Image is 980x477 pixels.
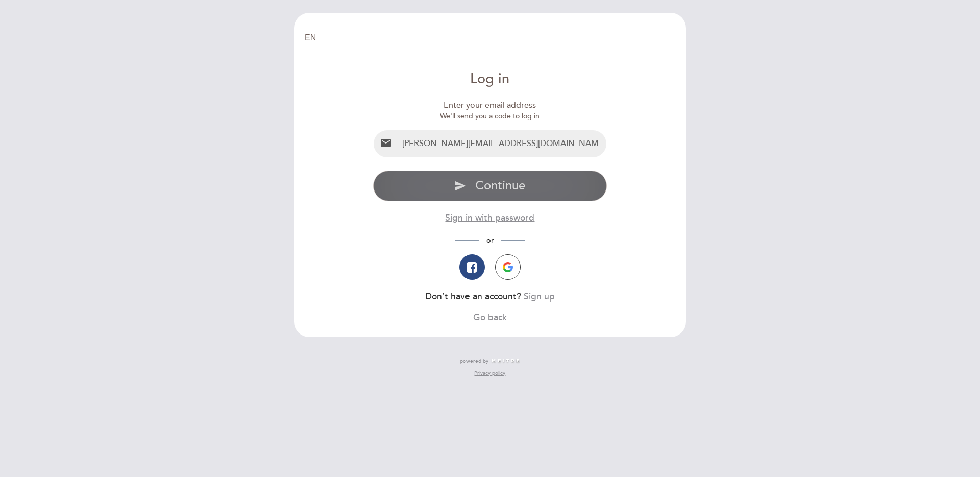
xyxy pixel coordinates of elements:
[474,370,505,377] a: Privacy policy
[524,290,555,303] button: Sign up
[503,262,513,272] img: icon-google.png
[460,357,520,365] a: powered by
[445,211,534,224] button: Sign in with password
[473,311,507,324] button: Go back
[373,171,607,201] button: send Continue
[373,111,607,122] div: We'll send you a code to log in
[373,100,607,111] div: Enter your email address
[425,291,521,302] span: Don’t have an account?
[475,178,525,193] span: Continue
[380,137,392,149] i: email
[479,236,501,245] span: or
[491,359,520,364] img: MEITRE
[460,357,488,365] span: powered by
[373,69,607,89] div: Log in
[398,130,607,157] input: Email
[454,180,467,192] i: send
